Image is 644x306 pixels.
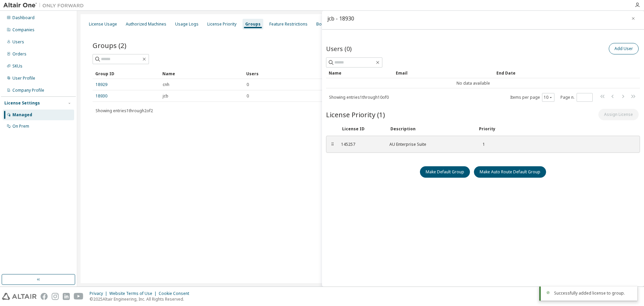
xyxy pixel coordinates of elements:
button: Assign License [598,109,639,120]
span: Showing entries 1 through 2 of 2 [96,108,153,114]
span: jcb [163,93,168,99]
img: altair_logo.svg [2,293,37,300]
img: youtube.svg [74,293,84,300]
span: 0 [247,82,249,87]
div: Users [12,39,24,45]
div: Managed [12,112,32,118]
div: Group ID [95,68,157,79]
span: Items per page [510,93,554,102]
div: Orders [12,51,26,57]
div: End Date [496,68,618,78]
span: Showing entries 1 through 10 of 0 [329,94,389,100]
div: License ID [342,126,382,132]
span: cnh [163,82,169,87]
div: License Usage [89,21,117,27]
button: Make Default Group [420,166,470,178]
div: Name [329,68,390,78]
img: linkedin.svg [63,293,70,300]
span: 0 [247,93,249,99]
div: Usage Logs [175,21,199,27]
div: ⠿ [330,142,334,147]
div: Authorized Machines [126,21,166,27]
div: On Prem [12,124,29,129]
div: Cookie Consent [159,291,193,296]
div: Users [246,68,610,79]
div: License Priority [207,21,236,27]
div: License Settings [4,100,40,106]
button: Make Auto Route Default Group [474,166,546,178]
div: 1 [478,142,485,147]
div: Feature Restrictions [269,21,308,27]
div: jcb - 18930 [327,16,354,21]
div: Name [162,68,241,79]
span: Groups (2) [93,41,126,50]
img: instagram.svg [52,293,59,300]
span: Page n. [560,93,593,102]
span: Users (0) [326,45,352,53]
a: 18930 [96,93,107,99]
div: User Profile [12,76,35,81]
div: AU Enterprise Suite [389,142,470,147]
div: SKUs [12,63,22,69]
div: Description [390,126,471,132]
img: facebook.svg [41,293,48,300]
button: Add User [609,43,639,54]
div: Borrow Settings [316,21,347,27]
span: License Priority (1) [326,110,385,119]
button: 10 [544,95,553,100]
img: Altair One [3,2,87,9]
div: Companies [12,27,35,33]
div: Website Terms of Use [109,291,159,296]
div: Successfully added license to group. [554,291,632,296]
div: Dashboard [12,15,35,20]
a: 18929 [96,82,107,87]
div: 145257 [341,142,381,147]
div: Priority [479,126,495,132]
div: Groups [245,21,261,27]
div: Company Profile [12,88,44,93]
td: No data available [326,78,621,88]
p: © 2025 Altair Engineering, Inc. All Rights Reserved. [90,296,193,302]
div: Email [396,68,491,78]
div: Privacy [90,291,109,296]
